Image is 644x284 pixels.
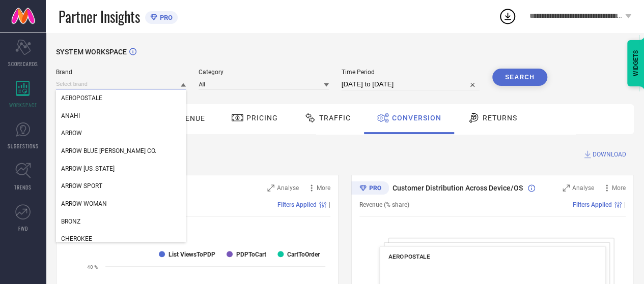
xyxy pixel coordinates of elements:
[56,79,186,89] input: Select brand
[61,182,102,190] span: ARROW SPORT
[56,89,186,107] div: AEROPOSTALE
[492,69,547,86] button: Search
[317,184,330,192] span: More
[56,124,186,142] div: ARROW
[319,114,351,122] span: Traffic
[56,69,186,76] span: Brand
[8,60,38,68] span: SCORECARDS
[498,7,517,25] div: Open download list
[61,235,92,242] span: CHEROKEE
[563,184,570,192] svg: Zoom
[236,251,266,258] text: PDPToCart
[61,200,107,207] span: ARROW WOMAN
[287,251,320,258] text: CartToOrder
[392,114,441,122] span: Conversion
[277,201,317,208] span: Filters Applied
[9,101,37,109] span: WORKSPACE
[157,14,173,21] span: PRO
[56,160,186,177] div: ARROW NEW YORK
[199,69,328,76] span: Category
[573,201,612,208] span: Filters Applied
[61,130,82,137] span: ARROW
[56,177,186,195] div: ARROW SPORT
[393,184,523,192] span: Customer Distribution Across Device/OS
[18,225,28,232] span: FWD
[277,184,299,192] span: Analyse
[8,142,39,150] span: SUGGESTIONS
[624,201,626,208] span: |
[593,149,626,160] span: DOWNLOAD
[359,201,409,208] span: Revenue (% share)
[61,147,156,154] span: ARROW BLUE [PERSON_NAME] CO.
[342,78,480,90] input: Select time period
[14,183,32,191] span: TRENDS
[483,114,517,122] span: Returns
[56,195,186,212] div: ARROW WOMAN
[56,48,127,56] span: SYSTEM WORKSPACE
[56,142,186,160] div: ARROW BLUE JEAN CO.
[56,230,186,247] div: CHEROKEE
[59,6,140,27] span: Partner Insights
[171,114,205,122] span: Revenue
[329,201,330,208] span: |
[87,264,98,270] text: 40 %
[351,181,389,197] div: Premium
[388,253,430,260] span: AEROPOSTALE
[267,184,274,192] svg: Zoom
[56,213,186,230] div: BRONZ
[61,112,80,119] span: ANAHI
[61,165,115,172] span: ARROW [US_STATE]
[61,218,80,225] span: BRONZ
[61,94,102,102] span: AEROPOSTALE
[342,69,480,76] span: Time Period
[612,184,626,192] span: More
[169,251,215,258] text: List ViewsToPDP
[56,107,186,124] div: ANAHI
[572,184,594,192] span: Analyse
[246,114,278,122] span: Pricing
